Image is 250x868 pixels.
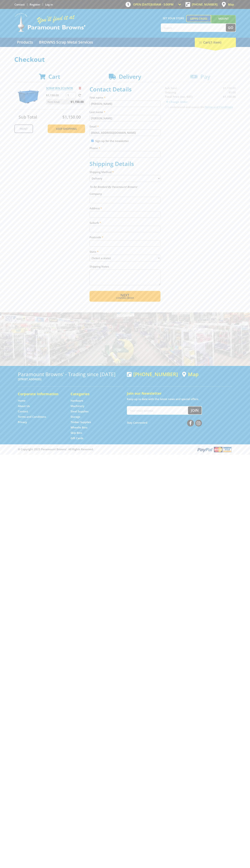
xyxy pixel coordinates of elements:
[46,99,85,104] p: Item total:
[211,15,236,29] a: Mount [PERSON_NAME]
[226,24,236,32] button: Go
[95,139,129,143] label: Sign up for the newsletter
[45,3,53,6] a: Log in
[90,211,160,218] input: Please enter your address.
[46,86,73,90] a: SCRAP BIN 2CU/MTR
[71,420,91,424] a: Go to the Timber Supplies page
[90,170,160,174] label: Shipping Method
[127,391,232,396] h5: Join our Newsletter
[90,124,160,129] label: Email
[182,371,199,377] a: View a map of Gepps Cross location
[119,73,141,80] span: Delivery
[19,114,37,120] span: Sub Total
[90,86,160,93] h2: Contact Details
[90,95,160,100] label: First name
[90,129,160,136] input: Please enter your email address.
[71,410,88,413] a: Go to the Steel Supplies page
[90,146,160,150] label: Phone
[90,226,160,232] input: Please enter your suburb.
[18,415,46,419] a: Go to the Terms and Conditions page
[18,399,26,403] a: Go to the Home page
[46,93,65,97] p: $1,150.00
[90,175,160,182] select: Please select a shipping method.
[90,160,160,167] h2: Shipping Details
[71,404,84,408] a: Go to the Machinery page
[90,206,160,210] label: Address
[71,426,87,429] a: Go to the Wheelie Bins page
[186,15,211,22] a: Gepps Cross
[18,410,28,413] a: Go to the Contact page
[90,185,138,189] em: To Be Booked By Paramount Browns'
[90,250,160,254] label: State
[90,235,160,239] label: Postcode
[127,418,202,427] div: Stay Connected
[188,406,202,414] button: Join
[161,15,186,21] span: Set your store
[151,3,174,6] span: 8:00am - 5:00pm
[133,3,174,6] span: OPEN [DATE]
[210,40,221,44] span: (1 item)
[36,38,96,47] a: Go to the BROWNS Scrap Metal Services page
[90,192,160,196] label: Company
[97,297,153,299] span: Confirm order
[71,391,116,396] h5: Categories
[90,151,160,158] input: Please enter your telephone number.
[195,38,236,47] div: Cart
[90,240,160,247] input: Please enter your postcode.
[14,446,236,453] div: ® Copyright 2025 Paramount Browns'. All Rights Reserved.
[90,264,160,269] label: Shipping Notes
[18,371,123,377] h3: Paramount Browns' - Trading since [DATE]
[71,99,84,104] span: $1,150.00
[14,124,33,133] a: Print
[14,56,236,63] h1: Checkout
[79,86,81,90] a: Remove from cart
[18,377,123,381] p: [STREET_ADDRESS]
[71,431,82,435] a: Go to the Skip Bins page
[90,101,160,107] input: Please enter your first name.
[90,115,160,121] input: Please enter your last name.
[90,110,160,114] label: Last name
[161,24,226,32] input: Search
[71,399,83,403] a: Go to the Hardware page
[14,38,36,47] a: Go to the Products page
[127,406,188,414] input: Your email address
[18,86,39,107] img: SCRAP BIN 2CU/MTR
[127,397,232,401] p: Keep up to date with the latest news and special offers.
[14,3,25,6] a: Go to the Contact page
[90,255,160,261] select: Please select your state.
[127,371,178,377] div: [PHONE_NUMBER]
[30,3,40,6] a: Go to the registration page
[90,221,160,225] label: Suburb
[90,291,160,302] button: Next Confirm order
[18,420,27,424] a: Go to the Privacy page
[71,415,80,419] a: Go to the Storage page
[71,436,83,440] a: Go to the Gift Cards page
[48,124,85,133] a: Keep Shopping
[62,114,81,120] span: $1,150.00
[18,391,63,396] h5: Corporate Information
[14,13,86,32] img: Paramount Browns'
[120,293,129,298] span: Next
[48,73,60,80] span: Cart
[18,404,30,408] a: Go to the About Us page
[197,446,232,453] img: PayPal, Mastercard, Visa accepted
